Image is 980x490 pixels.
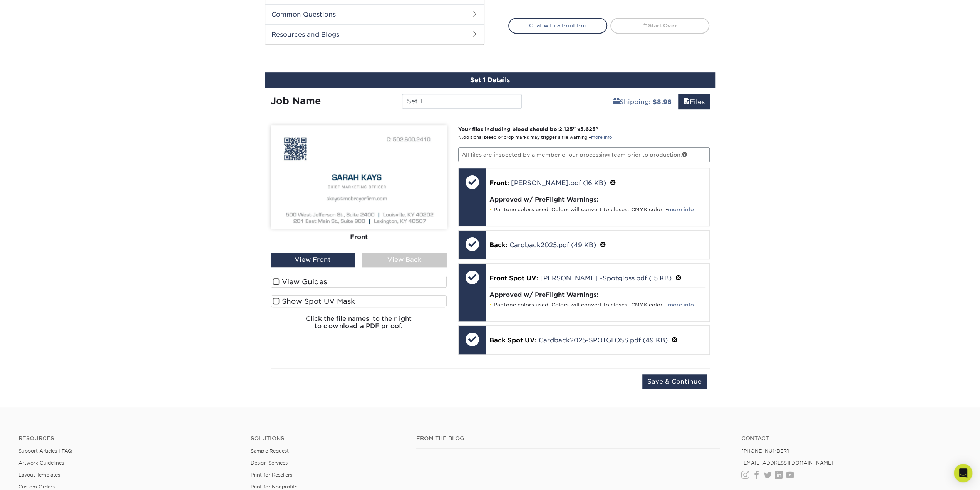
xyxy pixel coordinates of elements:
[559,126,573,132] span: 2.125
[489,196,705,203] h4: Approved w/ PreFlight Warnings:
[540,274,672,282] a: [PERSON_NAME] -Spotgloss.pdf (15 KB)
[18,448,72,454] a: Support Articles | FAQ
[511,179,606,187] a: [PERSON_NAME].pdf (16 KB)
[489,301,705,308] li: Pantone colors used. Colors will convert to closest CMYK color. -
[489,274,538,282] span: Front Spot UV:
[509,241,596,249] a: Cardback2025.pdf (49 KB)
[251,484,297,490] a: Print for Nonprofits
[402,94,522,109] input: Enter a job name
[741,460,833,466] a: [EMAIL_ADDRESS][DOMAIN_NAME]
[642,374,707,389] input: Save & Continue
[416,435,720,442] h4: From the Blog
[271,315,447,336] h6: Click the file names to the right to download a PDF proof.
[251,435,405,442] h4: Solutions
[678,94,710,109] a: Files
[271,229,447,246] div: Front
[251,460,288,466] a: Design Services
[265,24,484,44] h2: Resources and Blogs
[489,337,537,344] span: Back Spot UV:
[539,337,668,344] a: Cardback2025-SPOTGLOSS.pdf (49 KB)
[251,472,292,478] a: Print for Resellers
[362,253,447,267] div: View Back
[271,295,447,307] label: Show Spot UV Mask
[489,179,509,187] span: Front:
[458,135,612,140] small: *Additional bleed or crop marks may trigger a file warning –
[489,291,705,298] h4: Approved w/ PreFlight Warnings:
[591,135,612,140] a: more info
[265,4,484,24] h2: Common Questions
[18,460,64,466] a: Artwork Guidelines
[613,98,620,106] span: shipping
[610,18,709,33] a: Start Over
[458,126,598,132] strong: Your files including bleed should be: " x "
[580,126,596,132] span: 3.625
[741,435,962,442] a: Contact
[458,147,710,162] p: All files are inspected by a member of our processing team prior to production.
[18,435,239,442] h4: Resources
[668,207,694,212] a: more info
[668,302,694,308] a: more info
[271,253,355,267] div: View Front
[489,206,705,213] li: Pantone colors used. Colors will convert to closest CMYK color. -
[649,98,672,106] b: : $8.96
[251,448,289,454] a: Sample Request
[741,448,789,454] a: [PHONE_NUMBER]
[489,241,508,249] span: Back:
[271,276,447,288] label: View Guides
[271,95,321,106] strong: Job Name
[954,464,972,482] div: Open Intercom Messenger
[608,94,677,109] a: Shipping: $8.96
[683,98,690,106] span: files
[265,72,715,88] div: Set 1 Details
[508,18,607,33] a: Chat with a Print Pro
